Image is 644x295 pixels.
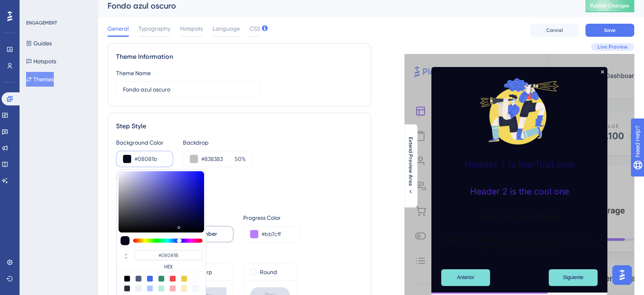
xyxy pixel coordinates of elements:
[601,70,604,74] div: Close Preview
[19,2,51,12] span: Need Help?
[604,27,615,34] span: Save
[260,267,277,277] label: Round
[546,27,563,34] span: Cancel
[138,24,170,34] span: Typography
[438,186,601,197] h2: Header 2 is the cool one
[479,70,560,152] img: Modal Media
[26,72,54,87] button: Themes
[116,175,363,185] div: Tooltip Highlight Box
[598,44,628,50] span: Live Preview
[116,250,363,260] div: Box Roundness
[438,159,601,170] h1: Header 1 is the first one
[530,24,579,37] button: Cancel
[243,213,300,223] div: Progress Color
[180,24,203,34] span: Hotspots
[26,36,52,51] button: Guides
[250,24,260,34] span: CSS
[26,20,57,26] div: ENGAGEMENT
[196,229,217,239] span: Number
[549,269,598,286] button: Next
[407,137,414,186] span: Extend Preview Area
[404,137,417,195] button: Extend Preview Area
[610,263,634,287] iframe: UserGuiding AI Assistant Launcher
[123,85,254,94] input: Theme Name
[108,24,129,34] span: General
[116,121,363,131] div: Step Style
[230,154,246,164] label: %
[26,54,56,69] button: Hotspots
[116,213,233,223] div: Step Progress Indicator
[590,2,629,9] span: Publish Changes
[213,24,240,34] span: Language
[116,68,151,78] div: Theme Name
[438,236,601,250] p: Body Text is the text snippet you can explain anything to your users about your product
[438,212,601,220] h3: Header 3 is the middle one
[233,154,242,164] input: %
[585,24,634,37] button: Save
[116,138,173,147] div: Background Color
[441,269,490,286] button: Previous
[183,138,253,147] div: Backdrop
[134,264,202,270] label: HEX
[116,52,363,62] div: Theme Information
